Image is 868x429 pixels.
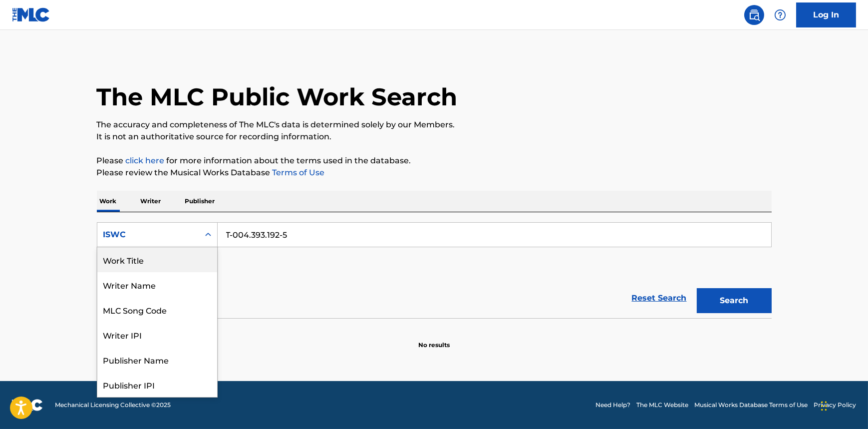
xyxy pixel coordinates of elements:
a: click here [126,156,165,165]
div: Work Title [97,247,217,272]
div: MLC Song Code [97,297,217,322]
img: search [748,9,760,21]
div: Publisher IPI [97,372,217,397]
a: Log In [796,2,856,27]
p: Work [97,191,120,212]
a: Need Help? [595,401,630,410]
a: Reset Search [627,287,692,309]
div: Drag [821,391,827,421]
div: ISWC [103,229,193,241]
button: Search [697,288,772,313]
img: help [774,9,786,21]
form: Search Form [97,222,772,318]
a: Public Search [744,5,764,25]
a: Terms of Use [271,168,325,177]
a: Privacy Policy [814,401,856,410]
div: Writer Name [97,272,217,297]
iframe: Chat Widget [818,381,868,429]
h1: The MLC Public Work Search [97,82,458,112]
div: Help [770,5,790,25]
p: The accuracy and completeness of The MLC's data is determined solely by our Members. [97,119,772,131]
p: Writer [138,191,164,212]
p: It is not an authoritative source for recording information. [97,131,772,143]
img: MLC Logo [12,7,50,22]
p: Please review the Musical Works Database [97,167,772,179]
img: logo [12,399,43,411]
p: No results [418,329,450,350]
div: Writer IPI [97,322,217,347]
a: The MLC Website [636,401,688,410]
a: Musical Works Database Terms of Use [694,401,808,410]
p: Publisher [182,191,218,212]
p: Please for more information about the terms used in the database. [97,155,772,167]
span: Mechanical Licensing Collective © 2025 [55,401,171,410]
div: Publisher Name [97,347,217,372]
